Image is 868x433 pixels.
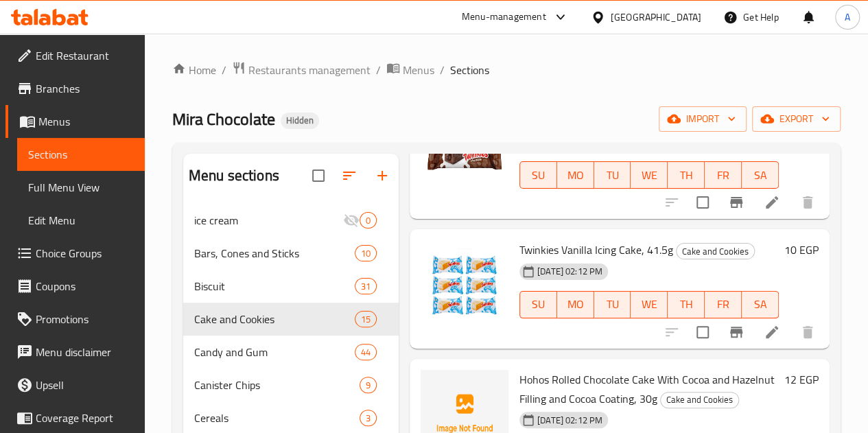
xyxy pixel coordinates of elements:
[600,165,626,185] span: TU
[304,161,333,190] span: Select all sections
[742,291,779,318] button: SA
[355,346,376,359] span: 44
[355,313,376,326] span: 15
[355,280,376,293] span: 31
[355,245,377,261] div: items
[183,303,399,336] div: Cake and Cookies15
[519,369,775,409] span: Hohos Rolled Chocolate Cake With Cocoa and Hazelnut Filling and Cocoa Coating, 30g
[36,47,134,64] span: Edit Restaurant
[281,115,319,126] span: Hidden
[661,392,738,408] span: Cake and Cookies
[563,294,589,314] span: MO
[172,61,841,79] nav: breadcrumb
[557,291,594,318] button: MO
[5,270,145,303] a: Coupons
[752,106,841,132] button: export
[450,62,489,78] span: Sections
[747,294,773,314] span: SA
[519,291,557,318] button: SU
[386,61,434,79] a: Menus
[421,240,508,328] img: Twinkies Vanilla Icing Cake, 41.5g
[194,278,355,294] span: Biscuit
[526,294,552,314] span: SU
[355,247,376,260] span: 10
[376,62,381,78] li: /
[28,212,134,229] span: Edit Menu
[784,370,819,389] h6: 12 EGP
[222,62,226,78] li: /
[172,104,275,134] span: Mira Chocolate
[784,240,819,259] h6: 10 EGP
[189,165,279,186] h2: Menu sections
[631,291,668,318] button: WE
[764,324,780,340] a: Edit menu item
[668,291,705,318] button: TH
[688,188,717,217] span: Select to update
[333,159,366,192] span: Sort sections
[28,146,134,163] span: Sections
[281,113,319,129] div: Hidden
[5,105,145,138] a: Menus
[705,161,742,189] button: FR
[5,72,145,105] a: Branches
[194,212,343,229] span: ice cream
[742,161,779,189] button: SA
[194,245,355,261] span: Bars, Cones and Sticks
[172,62,216,78] a: Home
[232,61,371,79] a: Restaurants management
[705,291,742,318] button: FR
[440,62,445,78] li: /
[17,204,145,237] a: Edit Menu
[360,410,377,426] div: items
[183,237,399,270] div: Bars, Cones and Sticks10
[183,368,399,401] div: Canister Chips9
[36,278,134,294] span: Coupons
[673,294,699,314] span: TH
[248,62,371,78] span: Restaurants management
[747,165,773,185] span: SA
[36,311,134,327] span: Promotions
[36,344,134,360] span: Menu disclaimer
[343,212,360,229] svg: Inactive section
[360,377,377,393] div: items
[557,161,594,189] button: MO
[17,171,145,204] a: Full Menu View
[764,194,780,211] a: Edit menu item
[519,161,557,189] button: SU
[611,10,701,25] div: [GEOGRAPHIC_DATA]
[677,244,754,259] span: Cake and Cookies
[710,294,736,314] span: FR
[183,270,399,303] div: Biscuit31
[403,62,434,78] span: Menus
[791,316,824,349] button: delete
[763,110,830,128] span: export
[720,316,753,349] button: Branch-specific-item
[526,165,552,185] span: SU
[720,186,753,219] button: Branch-specific-item
[28,179,134,196] span: Full Menu View
[183,336,399,368] div: Candy and Gum44
[532,265,608,278] span: [DATE] 02:12 PM
[673,165,699,185] span: TH
[366,159,399,192] button: Add section
[668,161,705,189] button: TH
[676,243,755,259] div: Cake and Cookies
[36,80,134,97] span: Branches
[636,294,662,314] span: WE
[194,311,355,327] span: Cake and Cookies
[670,110,736,128] span: import
[5,303,145,336] a: Promotions
[845,10,850,25] span: A
[600,294,626,314] span: TU
[5,39,145,72] a: Edit Restaurant
[631,161,668,189] button: WE
[360,214,376,227] span: 0
[532,414,608,427] span: [DATE] 02:12 PM
[636,165,662,185] span: WE
[194,410,360,426] span: Cereals
[194,377,360,393] span: Canister Chips
[194,344,355,360] span: Candy and Gum
[688,318,717,347] span: Select to update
